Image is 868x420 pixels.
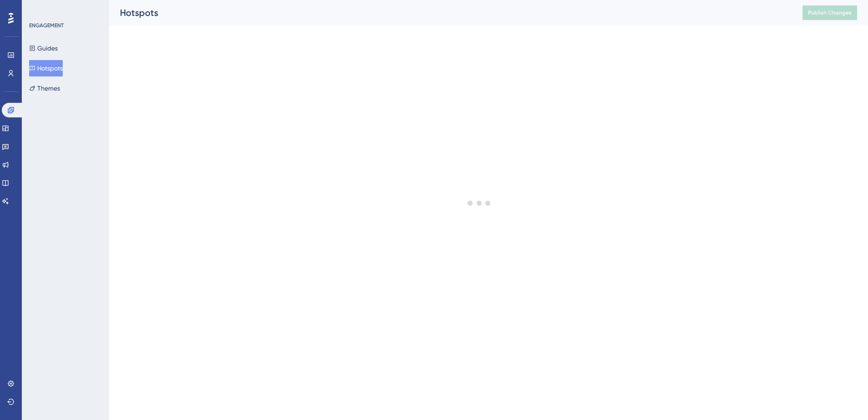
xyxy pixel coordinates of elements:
[29,22,64,29] div: ENGAGEMENT
[803,5,857,20] button: Publish Changes
[29,40,58,56] button: Guides
[120,6,780,19] div: Hotspots
[808,9,852,16] span: Publish Changes
[29,60,63,76] button: Hotspots
[29,80,60,96] button: Themes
